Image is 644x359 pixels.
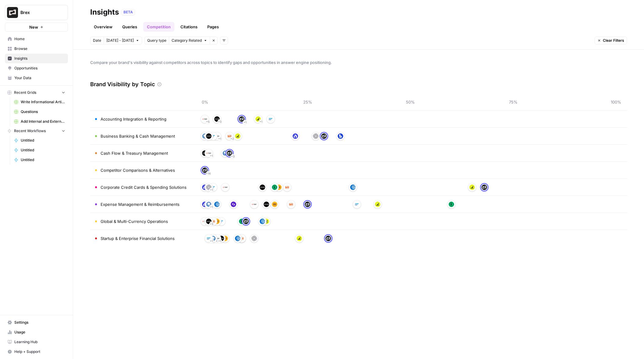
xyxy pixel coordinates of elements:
img: 006fbtxikyv04rfxttdiz56ygwh7 [268,116,273,122]
span: Settings [14,320,65,325]
button: Help + Support [5,347,68,357]
img: 8d9y3p3ff6f0cagp7qj26nr6e6gp [210,219,216,224]
span: Accounting Integration & Reporting [101,116,166,122]
span: Opportunities [14,65,65,71]
img: svrdne9rl6jifekglb0oxba9pfc6 [222,185,228,190]
img: lnwsrvugt38i6wgehz6qjtfewm3g [272,202,277,207]
span: Global & Multi-Currency Operations [101,218,168,224]
span: + 3 [218,119,222,125]
img: svrdne9rl6jifekglb0oxba9pfc6 [251,202,257,207]
a: Your Data [5,73,68,83]
img: nv9f19utebsesefv9e8hf7vno93r [239,219,244,224]
div: Insights [90,7,119,17]
img: r62ylnxqpkxxzhvap3cpgzvzftzw [239,116,244,122]
img: sbpvt1g4t2aoklyk2mqn0viu62si [202,133,208,139]
img: r62ylnxqpkxxzhvap3cpgzvzftzw [321,133,327,139]
img: 8d9y3p3ff6f0cagp7qj26nr6e6gp [288,202,294,207]
img: h4bau9jr31b1pyavpgvblgk3uq29 [350,185,356,190]
img: dpuy9fgtzzbozrcqu5bcrvvrk61u [202,202,208,207]
img: 006fbtxikyv04rfxttdiz56ygwh7 [210,133,216,139]
img: dpuy9fgtzzbozrcqu5bcrvvrk61u [202,185,208,190]
img: 7qu06ljj934ye3fyzgpfrpph858h [255,116,261,122]
img: 8d9y3p3ff6f0cagp7qj26nr6e6gp [284,185,290,190]
img: kdxov251ic7b92t5csh260nah06d [206,219,212,224]
img: 006fbtxikyv04rfxttdiz56ygwh7 [210,185,216,190]
span: Clear Filters [603,38,624,43]
img: kdxov251ic7b92t5csh260nah06d [202,150,208,156]
span: 50% [404,99,417,105]
span: Compare your brand's visibility against competitors across topics to identify gaps and opportunit... [90,59,627,65]
span: + 1 [259,119,262,125]
img: svrdne9rl6jifekglb0oxba9pfc6 [214,133,220,139]
span: Write Informational Article [21,99,65,105]
img: 7qu06ljj934ye3fyzgpfrpph858h [375,202,380,207]
img: kdxov251ic7b92t5csh260nah06d [206,133,212,139]
span: + 14 [206,171,211,177]
span: Untitled [21,157,65,163]
img: kdxov251ic7b92t5csh260nah06d [260,185,265,190]
img: 8k0vpuqgayllwz5ovycu2yw0sezz [338,133,343,139]
img: nv9f19utebsesefv9e8hf7vno93r [449,202,454,207]
img: kdxov251ic7b92t5csh260nah06d [219,236,224,241]
button: New [5,23,68,32]
span: + 1 [218,136,221,142]
span: 25% [301,99,314,105]
span: 100% [610,99,622,105]
a: Home [5,34,68,44]
a: Write Informational Article [11,97,68,107]
img: nv9f19utebsesefv9e8hf7vno93r [272,185,277,190]
img: 7qu06ljj934ye3fyzgpfrpph858h [235,133,240,139]
a: Untitled [11,155,68,165]
img: r62ylnxqpkxxzhvap3cpgzvzftzw [202,167,208,173]
button: Recent Grids [5,88,68,97]
span: Query type [147,38,166,43]
img: r62ylnxqpkxxzhvap3cpgzvzftzw [305,202,310,207]
img: sbpvt1g4t2aoklyk2mqn0viu62si [210,236,216,241]
img: sbpvt1g4t2aoklyk2mqn0viu62si [222,150,228,156]
img: lrh2mueriarel2y2ccpycmcdkl1y [313,133,318,139]
span: Category Related [172,38,202,43]
div: BETA [121,9,135,15]
span: Business Banking & Cash Management [101,133,175,139]
span: Usage [14,329,65,335]
a: Citations [177,22,201,32]
span: Your Data [14,75,65,81]
button: Workspace: Brex [5,5,68,20]
img: r62ylnxqpkxxzhvap3cpgzvzftzw [227,150,232,156]
img: kdxov251ic7b92t5csh260nah06d [264,202,269,207]
img: 006fbtxikyv04rfxttdiz56ygwh7 [219,219,224,224]
img: r62ylnxqpkxxzhvap3cpgzvzftzw [482,185,487,190]
img: lrh2mueriarel2y2ccpycmcdkl1y [251,236,257,241]
img: 7qu06ljj934ye3fyzgpfrpph858h [297,236,302,241]
a: Untitled [11,145,68,155]
a: Questions [11,107,68,117]
span: Untitled [21,147,65,153]
img: lnwsrvugt38i6wgehz6qjtfewm3g [222,236,228,241]
img: sbpvt1g4t2aoklyk2mqn0viu62si [206,202,212,207]
a: Learning Hub [5,337,68,347]
a: Browse [5,44,68,54]
span: Learning Hub [14,339,65,345]
button: Recent Workflows [5,126,68,136]
span: Expense Management & Reimbursements [101,201,180,207]
img: r62ylnxqpkxxzhvap3cpgzvzftzw [243,219,249,224]
img: lnwsrvugt38i6wgehz6qjtfewm3g [276,185,282,190]
img: h4bau9jr31b1pyavpgvblgk3uq29 [260,219,265,224]
img: svrdne9rl6jifekglb0oxba9pfc6 [202,116,208,122]
a: Opportunities [5,63,68,73]
span: + 1 [210,153,213,159]
img: 006fbtxikyv04rfxttdiz56ygwh7 [354,202,360,207]
span: Corporate Credit Cards & Spending Solutions [101,184,187,190]
a: Pages [204,22,222,32]
span: + 1 [244,119,247,125]
img: svrdne9rl6jifekglb0oxba9pfc6 [202,219,208,224]
a: Overview [90,22,116,32]
span: [DATE] - [DATE] [106,38,134,43]
span: Questions [21,109,65,114]
a: Settings [5,318,68,327]
span: Date [93,38,101,43]
img: h4bau9jr31b1pyavpgvblgk3uq29 [235,236,240,241]
img: 8d9y3p3ff6f0cagp7qj26nr6e6gp [239,236,244,241]
span: + 1 [218,238,221,244]
span: Brex [20,9,57,16]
